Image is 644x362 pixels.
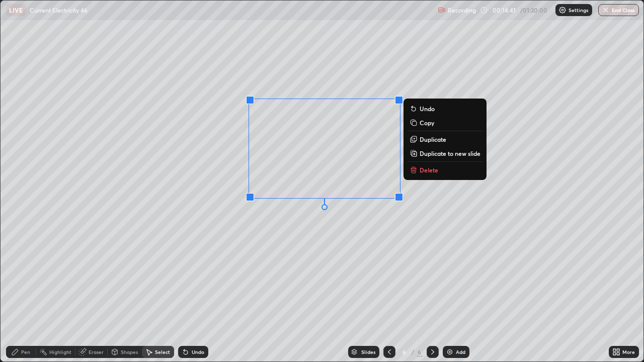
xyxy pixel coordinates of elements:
[49,349,71,354] div: Highlight
[420,105,435,113] p: Undo
[30,6,88,14] p: Current Electricity 46
[155,349,170,354] div: Select
[569,8,588,13] p: Settings
[21,349,30,354] div: Pen
[456,349,465,354] div: Add
[598,4,639,16] button: End Class
[408,133,482,145] button: Duplicate
[622,349,635,354] div: More
[89,349,104,354] div: Eraser
[448,7,476,14] p: Recording
[438,6,446,14] img: recording.375f2c34.svg
[412,349,415,355] div: /
[408,103,482,115] button: Undo
[420,166,438,174] p: Delete
[399,349,410,355] div: 6
[408,117,482,129] button: Copy
[602,6,610,14] img: end-class-cross
[417,347,423,356] div: 6
[408,147,482,159] button: Duplicate to new slide
[420,135,446,143] p: Duplicate
[420,149,480,157] p: Duplicate to new slide
[558,6,567,14] img: class-settings-icons
[9,6,23,14] p: LIVE
[408,164,482,176] button: Delete
[420,119,434,127] p: Copy
[121,349,138,354] div: Shapes
[446,348,454,356] img: add-slide-button
[192,349,204,354] div: Undo
[361,349,375,354] div: Slides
